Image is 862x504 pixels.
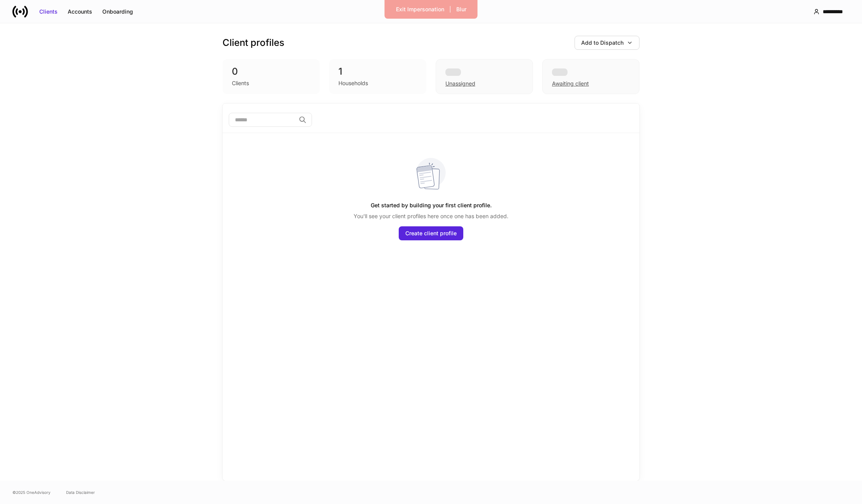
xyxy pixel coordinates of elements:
[338,65,417,78] div: 1
[68,8,92,16] div: Accounts
[102,8,133,16] div: Onboarding
[39,8,58,16] div: Clients
[581,39,624,47] div: Add to Dispatch
[232,65,310,78] div: 0
[12,489,51,495] span: © 2025 OneAdvisory
[542,59,639,94] div: Awaiting client
[34,5,63,18] button: Clients
[456,5,466,13] div: Blur
[436,59,533,94] div: Unassigned
[223,37,284,49] h3: Client profiles
[338,79,368,87] div: Households
[66,489,95,495] a: Data Disclaimer
[575,36,639,50] button: Add to Dispatch
[391,3,449,16] button: Exit Impersonation
[552,80,589,87] div: Awaiting client
[396,5,444,13] div: Exit Impersonation
[354,212,508,220] p: You'll see your client profiles here once one has been added.
[445,80,475,87] div: Unassigned
[97,5,138,18] button: Onboarding
[232,79,249,87] div: Clients
[451,3,471,16] button: Blur
[63,5,97,18] button: Accounts
[399,226,463,240] button: Create client profile
[371,198,492,212] h5: Get started by building your first client profile.
[405,229,457,237] div: Create client profile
